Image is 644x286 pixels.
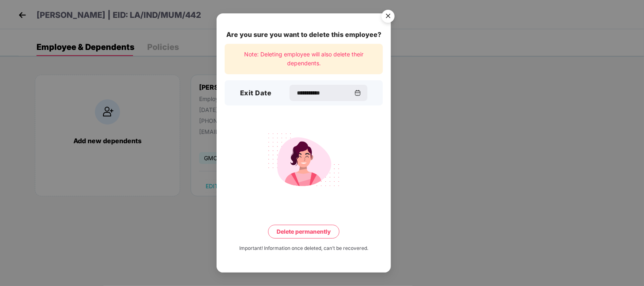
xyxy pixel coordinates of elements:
button: Delete permanently [268,225,339,239]
div: Important! Information once deleted, can’t be recovered. [239,245,368,252]
div: Note: Deleting employee will also delete their dependents. [225,44,383,74]
button: Close [377,6,399,28]
img: svg+xml;base64,PHN2ZyBpZD0iQ2FsZW5kYXItMzJ4MzIiIHhtbG5zPSJodHRwOi8vd3d3LnczLm9yZy8yMDAwL3N2ZyIgd2... [354,90,361,96]
h3: Exit Date [240,88,272,99]
img: svg+xml;base64,PHN2ZyB4bWxucz0iaHR0cDovL3d3dy53My5vcmcvMjAwMC9zdmciIHdpZHRoPSI1NiIgaGVpZ2h0PSI1Ni... [377,6,399,29]
div: Are you sure you want to delete this employee? [225,30,383,40]
img: svg+xml;base64,PHN2ZyB4bWxucz0iaHR0cDovL3d3dy53My5vcmcvMjAwMC9zdmciIHdpZHRoPSIyMjQiIGhlaWdodD0iMT... [258,128,349,191]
